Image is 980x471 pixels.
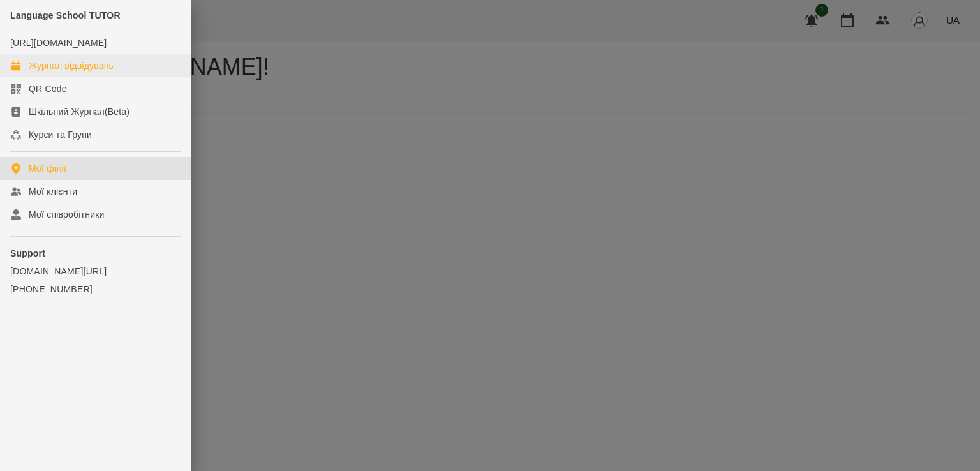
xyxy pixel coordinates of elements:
[10,265,181,278] a: [DOMAIN_NAME][URL]
[10,247,181,260] p: Support
[10,38,107,48] a: [URL][DOMAIN_NAME]
[29,185,77,198] div: Мої клієнти
[29,105,130,118] div: Шкільний Журнал(Beta)
[10,10,121,20] span: Language School TUTOR
[29,208,105,221] div: Мої співробітники
[29,162,66,175] div: Мої філії
[29,82,67,95] div: QR Code
[10,283,181,295] a: [PHONE_NUMBER]
[29,128,92,141] div: Курси та Групи
[29,59,114,72] div: Журнал відвідувань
